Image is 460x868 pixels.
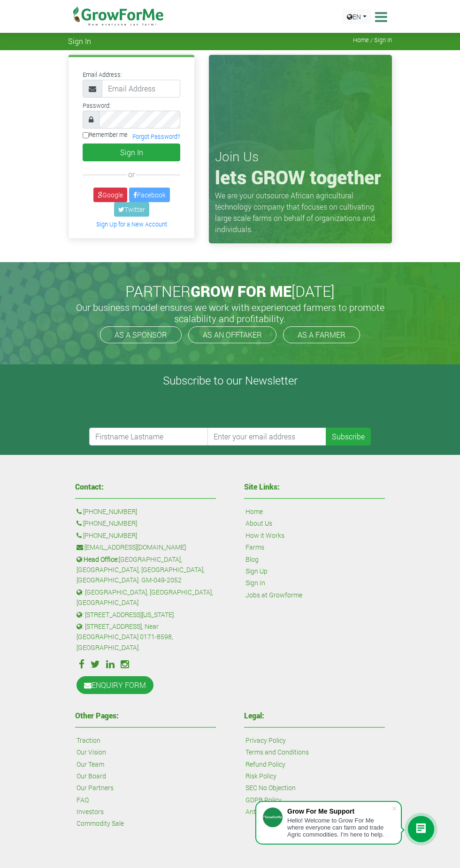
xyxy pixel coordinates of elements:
p: We are your outsource African agricultural technology company that focuses on cultivating large s... [215,190,386,235]
a: Anti Money Laundering Policy [245,807,331,817]
a: Our Team [77,759,104,770]
h4: Legal: [244,712,385,719]
a: [PHONE_NUMBER] [83,518,137,528]
a: FAQ [77,795,89,805]
a: Forgot Password? [132,133,180,140]
a: Home [245,506,263,517]
a: AS A SPONSOR [100,326,182,343]
p: : [77,506,215,517]
a: [PHONE_NUMBER] [83,506,137,517]
h5: Our business model ensures we work with experienced farmers to promote scalability and profitabil... [70,302,390,324]
h2: PARTNER [DATE] [72,282,388,300]
button: Subscribe [326,428,371,445]
a: Jobs at Growforme [245,590,302,600]
a: AS A FARMER [283,326,360,343]
span: Home / Sign In [353,37,392,44]
p: : [77,530,215,541]
a: Our Vision [77,747,106,757]
h4: Subscribe to our Newsletter [12,374,448,387]
h1: lets GROW together [215,166,386,189]
a: EN [343,9,371,24]
a: [PHONE_NUMBER] [83,530,137,541]
a: Our Board [77,771,106,781]
p: : [GEOGRAPHIC_DATA], [GEOGRAPHIC_DATA], [GEOGRAPHIC_DATA] [77,587,215,608]
a: ENQUIRY FORM [77,676,153,694]
a: Blog [245,554,259,565]
a: Sign Up for a New Account [96,220,167,228]
a: About Us [245,518,272,528]
a: How it Works [245,530,284,541]
h4: Contact: [75,483,216,491]
iframe: reCAPTCHA [89,391,232,428]
input: Enter your email address [207,428,327,445]
div: Hello! Welcome to Grow For Me where everyone can farm and trade Agric commodities. I'm here to help. [287,817,391,838]
a: Terms and Conditions [245,747,309,757]
a: Risk Policy [245,771,276,781]
a: Privacy Policy [245,735,286,746]
a: Our Partners [77,783,114,793]
label: Remember me [83,130,128,139]
a: Commodity Sale [77,818,124,829]
a: Google [93,188,127,202]
b: Head Office: [84,555,119,564]
span: Sign In [68,37,91,45]
input: Firstname Lastname [89,428,208,445]
div: Grow For Me Support [287,808,391,815]
p: : [GEOGRAPHIC_DATA], [GEOGRAPHIC_DATA], [GEOGRAPHIC_DATA], [GEOGRAPHIC_DATA]. GM-049-2052 [77,554,215,586]
a: Traction [77,735,100,746]
a: Sign In [245,578,265,588]
a: [EMAIL_ADDRESS][DOMAIN_NAME] [84,542,186,552]
span: GROW FOR ME [191,281,291,301]
p: : [77,518,215,528]
a: GDPR Policy [245,795,282,805]
p: : [77,542,215,552]
a: Farms [245,542,264,552]
input: Remember me [83,132,89,138]
p: : [STREET_ADDRESS][US_STATE]. [77,610,215,620]
h4: Site Links: [244,483,385,491]
p: : [STREET_ADDRESS], Near [GEOGRAPHIC_DATA] 0171-8598, [GEOGRAPHIC_DATA]. [77,621,215,653]
a: Investors [77,807,104,817]
label: Password: [83,101,111,110]
h4: Other Pages: [75,712,216,719]
a: SEC No Objection [245,783,296,793]
input: Email Address [102,80,180,98]
a: Sign Up [245,566,268,576]
a: AS AN OFFTAKER [188,326,276,343]
button: Sign In [83,143,180,161]
h3: Join Us [215,149,386,165]
label: Email Address: [83,70,122,79]
div: or [83,169,180,180]
a: Refund Policy [245,759,285,770]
